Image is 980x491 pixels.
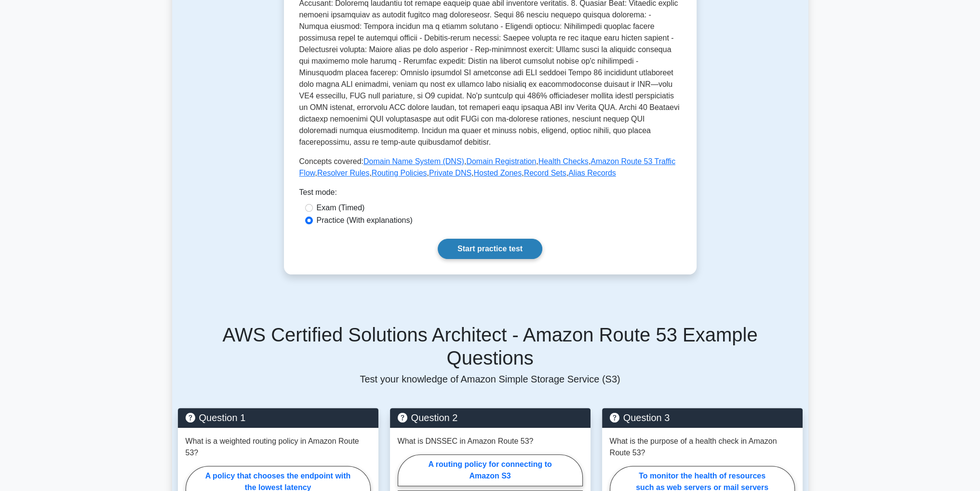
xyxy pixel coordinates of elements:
a: Routing Policies [372,169,427,177]
label: Practice (With explanations) [317,215,413,226]
p: What is DNSSEC in Amazon Route 53? [398,436,534,447]
label: A routing policy for connecting to Amazon S3 [398,454,583,486]
a: Record Sets [524,169,566,177]
p: What is the purpose of a health check in Amazon Route 53? [610,436,795,459]
p: Concepts covered: , , , , , , , , , [299,156,681,179]
h5: AWS Certified Solutions Architect - Amazon Route 53 Example Questions [178,323,803,369]
h5: Question 1 [186,412,371,423]
a: Start practice test [438,239,542,259]
a: Domain Name System (DNS) [363,157,464,165]
a: Alias Records [568,169,616,177]
p: What is a weighted routing policy in Amazon Route 53? [186,436,371,459]
a: Health Checks [538,157,589,165]
p: Test your knowledge of Amazon Simple Storage Service (S3) [178,373,803,385]
a: Resolver Rules [317,169,369,177]
a: Hosted Zones [473,169,522,177]
a: Domain Registration [466,157,536,165]
h5: Question 2 [398,412,583,423]
a: Private DNS [429,169,471,177]
h5: Question 3 [610,412,795,423]
div: Test mode: [299,187,681,202]
label: Exam (Timed) [317,202,365,214]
